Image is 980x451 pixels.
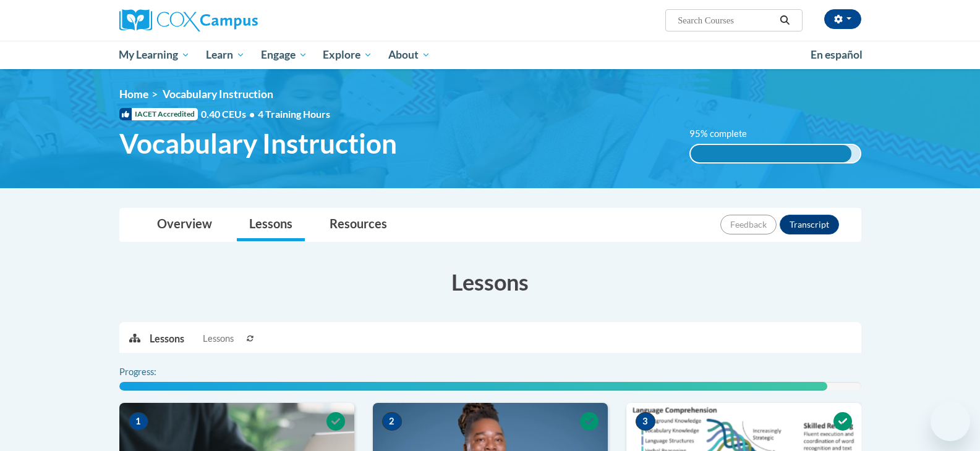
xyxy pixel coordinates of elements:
[237,209,305,241] a: Lessons
[775,13,794,28] button: Search
[689,127,761,141] label: 95% complete
[780,215,839,234] button: Transcript
[315,41,380,69] a: Explore
[206,48,245,62] span: Learn
[691,145,851,162] div: 95% complete
[382,412,402,431] span: 2
[636,412,655,431] span: 3
[811,48,863,61] span: En español
[119,108,198,120] span: IACET Accredited
[198,41,253,69] a: Learn
[258,108,330,120] span: 4 Training Hours
[101,41,880,69] div: Main menu
[323,48,372,62] span: Explore
[824,9,861,29] button: Account Settings
[931,402,970,441] iframe: Button to launch messaging window
[119,88,148,101] a: Home
[203,332,234,345] span: Lessons
[249,108,255,120] span: •
[119,48,190,62] span: My Learning
[150,332,184,345] p: Lessons
[201,107,258,121] span: 0.40 CEUs
[317,209,399,241] a: Resources
[129,412,148,431] span: 1
[119,9,354,31] a: Cox Campus
[145,209,224,241] a: Overview
[119,127,397,160] span: Vocabulary Instruction
[676,13,775,28] input: Search Courses
[119,9,258,31] img: Cox Campus
[720,215,777,234] button: Feedback
[119,365,190,379] label: Progress:
[380,41,438,69] a: About
[803,42,871,68] a: En español
[388,48,430,62] span: About
[119,267,861,297] h3: Lessons
[261,48,307,62] span: Engage
[111,41,198,69] a: My Learning
[163,88,273,101] span: Vocabulary Instruction
[253,41,315,69] a: Engage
